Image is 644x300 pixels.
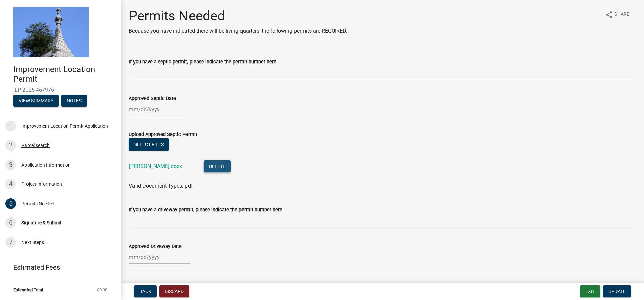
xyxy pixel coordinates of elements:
[129,8,347,24] h1: Permits Needed
[129,208,283,212] label: If you have a driveway permit, please indicate the permit number here:
[97,288,107,292] span: $0.00
[129,27,347,35] p: Because you have indicated there will be living quarters, the following permits are REQUIRED.
[159,285,189,297] button: Discard
[608,289,626,294] span: Update
[605,11,613,19] i: share
[5,160,16,170] div: 3
[603,285,631,297] button: Update
[21,124,108,128] div: Improvement Location Permit Application
[129,138,169,151] button: Select files
[21,143,50,148] div: Parcel search
[13,95,59,107] button: View Summary
[21,163,71,167] div: Application Information
[129,60,276,65] label: If you have a septic permit, please indicate the permit number here
[21,201,54,206] div: Permits Needed
[61,98,87,104] wm-modal-confirm: Notes
[204,160,231,172] button: Delete
[204,164,231,170] wm-modal-confirm: Delete Document
[129,183,193,189] span: Valid Document Types: pdf
[13,98,59,104] wm-modal-confirm: Summary
[5,198,16,209] div: 5
[13,87,107,93] span: ILP-2025-467976
[614,11,629,19] span: Share
[129,244,182,249] label: Approved Driveway Date
[21,220,61,225] div: Signature & Submit
[5,140,16,151] div: 2
[129,96,176,101] label: Approved Septic Date
[13,288,43,292] span: Estimated Total
[129,102,190,116] input: mm/dd/yyyy
[5,237,16,248] div: 7
[129,250,190,264] input: mm/dd/yyyy
[21,182,62,186] div: Project Information
[129,163,182,169] a: [PERSON_NAME].docx
[5,261,110,274] a: Estimated Fees
[5,121,16,131] div: 1
[13,7,89,57] img: Decatur County, Indiana
[5,179,16,189] div: 4
[61,95,87,107] button: Notes
[139,289,151,294] span: Back
[13,65,115,84] h4: Improvement Location Permit
[580,285,600,297] button: Exit
[5,217,16,228] div: 6
[129,132,197,137] label: Upload Approved Septic Permit
[134,285,157,297] button: Back
[600,8,635,21] button: shareShare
